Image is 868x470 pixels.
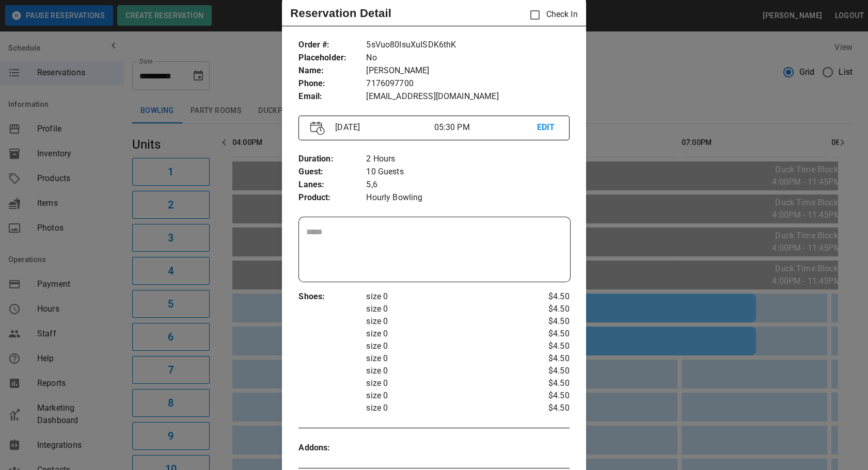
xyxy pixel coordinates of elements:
p: size 0 [366,340,524,352]
img: Vector [310,121,325,135]
p: $4.50 [524,303,569,315]
p: [EMAIL_ADDRESS][DOMAIN_NAME] [366,90,569,103]
p: $4.50 [524,352,569,365]
p: EDIT [537,121,558,134]
p: $4.50 [524,390,569,402]
p: 05:30 PM [434,121,536,134]
p: Email : [298,90,366,103]
p: Addons : [298,442,366,455]
p: $4.50 [524,290,569,303]
p: $4.50 [524,377,569,390]
p: size 0 [366,390,524,402]
p: Placeholder : [298,52,366,64]
p: $4.50 [524,328,569,340]
p: size 0 [366,328,524,340]
p: Shoes : [298,290,366,303]
p: Phone : [298,77,366,90]
p: $4.50 [524,402,569,414]
p: 5,6 [366,179,569,191]
p: size 0 [366,365,524,377]
p: Lanes : [298,179,366,191]
p: Name : [298,64,366,77]
p: 10 Guests [366,166,569,179]
p: 7176097700 [366,77,569,90]
p: Check In [524,4,577,26]
p: Hourly Bowling [366,191,569,204]
p: size 0 [366,315,524,328]
p: [DATE] [331,121,434,134]
p: size 0 [366,377,524,390]
p: $4.50 [524,340,569,352]
p: $4.50 [524,315,569,328]
p: Duration : [298,153,366,166]
p: 2 Hours [366,153,569,166]
p: Order # : [298,39,366,52]
p: size 0 [366,303,524,315]
p: No [366,52,569,64]
p: Product : [298,191,366,204]
p: Guest : [298,166,366,179]
p: $4.50 [524,365,569,377]
p: 5sVuo80IsuXuISDK6thK [366,39,569,52]
p: [PERSON_NAME] [366,64,569,77]
p: Reservation Detail [290,5,391,22]
p: size 0 [366,352,524,365]
p: size 0 [366,290,524,303]
p: size 0 [366,402,524,414]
